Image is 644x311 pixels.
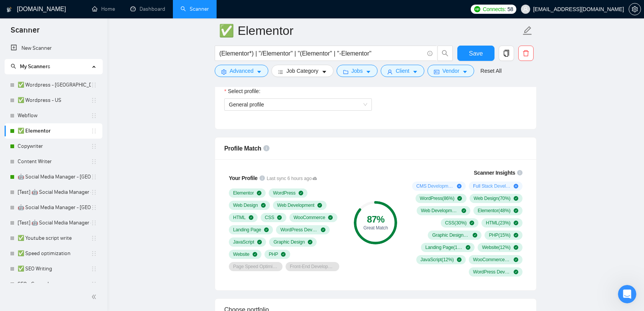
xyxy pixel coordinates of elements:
[5,185,102,200] li: [Test] 🤖 Social Media Manager - Europe
[354,215,397,224] div: 87 %
[18,123,91,139] a: ✅ Elementor
[473,183,511,189] span: Full Stack Development ( 7 %)
[514,257,518,262] span: check-circle
[91,235,97,241] span: holder
[308,240,312,244] span: check-circle
[519,50,533,57] span: delete
[271,65,333,77] button: barsJob Categorycaret-down
[514,221,518,225] span: check-circle
[18,108,91,123] a: Webflow
[5,77,102,93] li: ✅ Wordpress - Europe
[518,46,534,61] button: delete
[425,244,463,250] span: Landing Page ( 13 %)
[299,191,303,195] span: check-circle
[473,233,477,237] span: check-circle
[91,293,99,301] span: double-left
[5,200,102,215] li: 🤖 Social Media Manager - America
[233,264,278,270] span: Page Speed Optimization
[233,227,261,233] span: Landing Page
[482,244,510,250] span: Website ( 12 %)
[5,108,102,123] li: Webflow
[432,232,470,238] span: Graphic Design ( 17 %)
[457,257,462,262] span: check-circle
[514,196,518,201] span: check-circle
[18,231,91,246] a: ✅ Youtube script write
[445,220,467,226] span: CSS ( 30 %)
[278,69,283,75] span: bars
[130,6,165,12] a: dashboardDashboard
[478,208,511,214] span: Elementor ( 48 %)
[91,97,97,103] span: holder
[462,208,466,213] span: check-circle
[343,69,348,75] span: folder
[483,5,506,13] span: Connects:
[5,41,102,56] li: New Scanner
[508,5,513,13] span: 58
[233,202,258,208] span: Web Design
[91,189,97,195] span: holder
[434,69,439,75] span: idcard
[91,113,97,119] span: holder
[11,41,96,56] a: New Scanner
[427,51,432,56] span: info-circle
[277,215,282,220] span: check-circle
[5,154,102,169] li: Content Writer
[5,277,102,292] li: SEO - General
[273,239,305,245] span: Graphic Design
[233,251,250,257] span: Website
[5,139,102,154] li: Copywriter
[421,208,458,214] span: Web Development ( 51 %)
[91,205,97,211] span: holder
[18,93,91,108] a: ✅ Wordpress - US
[91,281,97,287] span: holder
[18,169,91,185] a: 🤖 Social Media Manager - [GEOGRAPHIC_DATA]
[249,215,253,220] span: check-circle
[438,50,452,57] span: search
[629,6,641,12] a: setting
[5,261,102,277] li: ✅ SEO Writing
[230,67,253,75] span: Advanced
[5,25,46,41] span: Scanner
[629,6,641,12] span: setting
[5,93,102,108] li: ✅ Wordpress - US
[5,169,102,185] li: 🤖 Social Media Manager - Europe
[11,63,50,70] span: My Scanners
[480,67,501,75] a: Reset All
[473,257,511,263] span: WooCommerce ( 12 %)
[221,69,227,75] span: setting
[277,202,315,208] span: Web Development
[18,200,91,215] a: 🤖 Social Media Manager - [GEOGRAPHIC_DATA]
[322,69,327,75] span: caret-down
[427,65,474,77] button: idcardVendorcaret-down
[11,64,16,69] span: search
[352,67,363,75] span: Jobs
[522,26,532,36] span: edit
[181,6,209,12] a: searchScanner
[267,175,317,182] span: Last sync 6 hours ago
[420,195,454,201] span: WordPress ( 86 %)
[91,250,97,257] span: holder
[469,49,483,58] span: Save
[286,67,318,75] span: Job Category
[474,6,480,12] img: upwork-logo.png
[421,257,454,263] span: JavaScript ( 12 %)
[229,175,258,181] span: Your Profile
[396,67,409,75] span: Client
[257,240,262,244] span: check-circle
[224,145,261,152] span: Profile Match
[91,174,97,180] span: holder
[470,221,474,225] span: check-circle
[618,285,636,303] iframe: Intercom live chat
[5,246,102,261] li: ✅ Speed optimization
[514,270,518,274] span: check-circle
[18,261,91,277] a: ✅ SEO Writing
[328,215,333,220] span: check-circle
[18,277,91,292] a: SEO - General
[20,63,50,70] span: My Scanners
[442,67,459,75] span: Vendor
[5,123,102,139] li: ✅ Elementor
[215,65,268,77] button: settingAdvancedcaret-down
[517,170,522,175] span: info-circle
[264,228,269,232] span: check-circle
[233,214,246,221] span: HTML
